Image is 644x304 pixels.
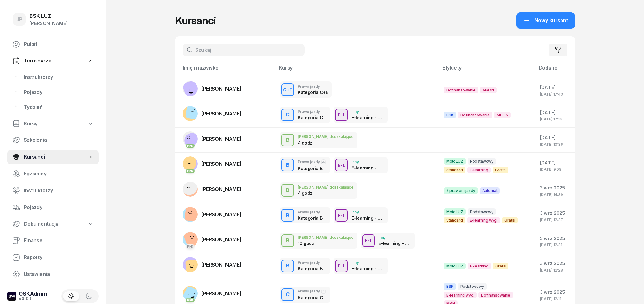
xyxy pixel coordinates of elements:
[298,110,323,114] div: Prawo jazdy
[7,292,16,301] img: logo-xs-dark@2x.png
[19,297,47,301] div: v4.0.0
[351,210,384,214] div: Inny
[540,83,570,91] div: [DATE]
[183,207,241,222] a: [PERSON_NAME]
[298,84,328,88] div: Prawo jazdy
[183,106,241,121] a: [PERSON_NAME]
[298,289,326,294] div: Prawo jazdy
[19,100,99,115] a: Tydzień
[540,288,570,296] div: 3 wrz 2025
[351,260,384,264] div: Inny
[201,211,241,218] span: [PERSON_NAME]
[468,263,491,269] span: E-learning
[281,159,294,171] button: B
[284,185,292,196] div: B
[24,187,94,195] span: Instruktorzy
[444,217,465,223] span: Standard
[281,234,294,247] button: B
[540,209,570,217] div: 3 wrz 2025
[281,209,294,222] button: B
[444,112,456,118] span: BSK
[24,120,37,128] span: Kursy
[540,218,570,222] div: [DATE] 12:37
[24,237,94,245] span: Finanse
[540,243,570,247] div: [DATE] 12:31
[7,217,99,231] a: Dokumentacja
[335,209,348,222] button: E-L
[534,17,568,25] span: Nowy kursant
[540,259,570,267] div: 3 wrz 2025
[493,263,508,269] span: Gratis
[283,289,292,300] div: C
[281,184,294,197] button: B
[540,268,570,272] div: [DATE] 12:28
[540,142,570,146] div: [DATE] 10:36
[480,87,497,93] span: MBON
[540,92,570,96] div: [DATE] 17:43
[298,210,322,214] div: Prawo jazdy
[444,263,466,269] span: MotoLUZ
[280,86,295,94] div: C+E
[298,90,328,95] div: Kategoria C+E
[24,57,51,65] span: Terminarze
[281,83,294,96] button: C+E
[335,159,348,171] button: E-L
[298,295,326,300] div: Kategoria C
[7,267,99,282] a: Ustawienia
[444,187,478,194] span: Z prawem jazdy
[201,110,241,117] span: [PERSON_NAME]
[281,134,294,146] button: B
[540,184,570,192] div: 3 wrz 2025
[540,109,570,117] div: [DATE]
[24,253,94,262] span: Raporty
[29,19,68,27] div: [PERSON_NAME]
[351,110,384,114] div: Inny
[298,185,354,189] div: [PERSON_NAME] doszkalające
[186,244,195,248] div: PKK
[183,286,241,301] a: PKK[PERSON_NAME]
[494,112,511,118] span: MBON
[183,156,241,171] a: PKK[PERSON_NAME]
[351,115,384,120] div: E-learning - 90 dni
[540,193,570,197] div: [DATE] 14:39
[516,12,575,29] button: Nowy kursant
[7,37,99,52] a: Pulpit
[24,270,94,278] span: Ustawienia
[7,117,99,131] a: Kursy
[7,166,99,181] a: Egzaminy
[186,169,195,173] div: PKK
[284,261,292,271] div: B
[298,166,326,171] div: Kategoria B
[7,200,99,215] a: Pojazdy
[467,217,500,223] span: E-learning wyg.
[298,159,326,164] div: Prawo jazdy
[540,167,570,171] div: [DATE] 9:09
[7,150,99,164] a: Kursanci
[540,297,570,301] div: [DATE] 12:11
[201,86,241,92] span: [PERSON_NAME]
[351,215,384,221] div: E-learning - 90 dni
[201,186,241,192] span: [PERSON_NAME]
[19,70,99,85] a: Instruktorzy
[335,161,348,169] div: E-L
[24,220,58,228] span: Dokumentacja
[298,135,354,139] div: [PERSON_NAME] doszkalające
[444,292,477,298] span: E-learning wyg.
[362,237,375,244] div: E-L
[275,64,439,77] th: Kursy
[298,235,354,239] div: [PERSON_NAME] doszkalające
[183,131,241,146] a: PKK[PERSON_NAME]
[24,136,94,144] span: Szkolenia
[478,292,513,298] span: Dofinansowanie
[284,160,292,170] div: B
[493,167,508,173] span: Gratis
[24,73,94,81] span: Instruktorzy
[284,210,292,221] div: B
[444,158,466,164] span: MotoLUZ
[298,260,322,264] div: Prawo jazdy
[298,190,330,196] div: 4 godz.
[335,262,348,270] div: E-L
[24,203,94,212] span: Pojazdy
[201,161,241,167] span: [PERSON_NAME]
[335,111,348,119] div: E-L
